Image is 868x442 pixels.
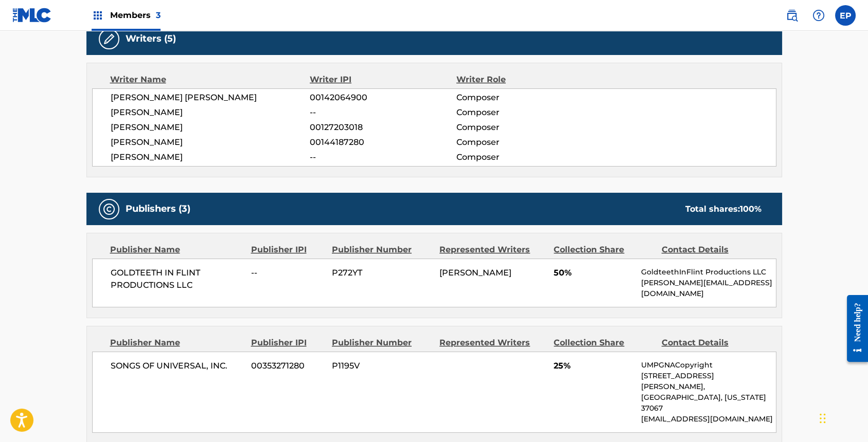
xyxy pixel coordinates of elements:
[103,203,115,215] img: Publishers
[641,371,775,392] p: [STREET_ADDRESS][PERSON_NAME],
[251,337,324,349] div: Publisher IPI
[111,136,310,149] span: [PERSON_NAME]
[439,268,511,278] span: [PERSON_NAME]
[456,73,590,86] div: Writer Role
[111,91,310,104] span: [PERSON_NAME] [PERSON_NAME]
[685,203,761,215] div: Total shares:
[554,337,653,349] div: Collection Share
[786,9,798,22] img: search
[641,360,775,371] p: UMPGNACopyright
[251,267,324,279] span: --
[439,244,546,256] div: Represented Writers
[110,244,243,256] div: Publisher Name
[110,9,161,21] span: Members
[110,337,243,349] div: Publisher Name
[310,73,456,86] div: Writer IPI
[456,121,590,134] span: Composer
[554,360,633,372] span: 25%
[820,403,826,434] div: Drag
[126,203,190,215] h5: Publishers (3)
[111,121,310,134] span: [PERSON_NAME]
[310,121,456,134] span: 00127203018
[310,151,456,163] span: --
[103,33,115,45] img: Writers
[126,33,176,45] h5: Writers (5)
[332,267,432,279] span: P272YT
[839,287,868,370] iframe: Resource Center
[12,8,52,23] img: MLC Logo
[554,267,633,279] span: 50%
[808,5,829,26] div: Help
[817,393,868,442] iframe: Chat Widget
[662,244,761,256] div: Contact Details
[332,244,432,256] div: Publisher Number
[111,106,310,119] span: [PERSON_NAME]
[641,392,775,414] p: [GEOGRAPHIC_DATA], [US_STATE] 37067
[92,9,104,22] img: Top Rightsholders
[456,106,590,119] span: Composer
[740,204,761,214] span: 100 %
[641,414,775,425] p: [EMAIL_ADDRESS][DOMAIN_NAME]
[111,360,244,372] span: SONGS OF UNIVERSAL, INC.
[332,337,432,349] div: Publisher Number
[554,244,653,256] div: Collection Share
[156,10,161,20] span: 3
[251,360,324,372] span: 00353271280
[439,337,546,349] div: Represented Writers
[782,5,802,26] a: Public Search
[456,136,590,149] span: Composer
[310,106,456,119] span: --
[641,278,775,299] p: [PERSON_NAME][EMAIL_ADDRESS][DOMAIN_NAME]
[662,337,761,349] div: Contact Details
[835,5,856,26] div: User Menu
[456,91,590,104] span: Composer
[641,267,775,278] p: GoldteethInFlint Productions LLC
[310,136,456,149] span: 00144187280
[111,267,244,291] span: GOLDTEETH IN FLINT PRODUCTIONS LLC
[251,244,324,256] div: Publisher IPI
[110,73,310,86] div: Writer Name
[111,151,310,163] span: [PERSON_NAME]
[310,91,456,104] span: 00142064900
[456,151,590,163] span: Composer
[812,9,825,22] img: help
[332,360,432,372] span: P1195V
